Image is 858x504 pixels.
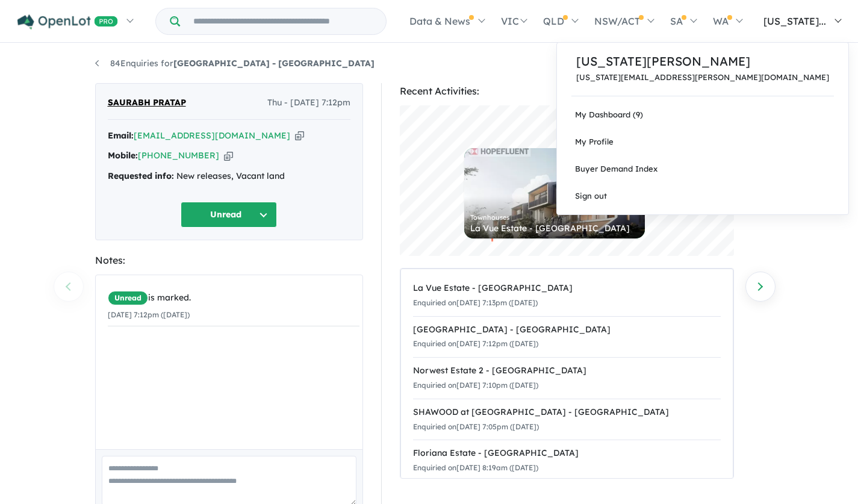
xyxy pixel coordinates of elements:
a: My Dashboard (9) [557,101,848,128]
small: Enquiried on [DATE] 7:05pm ([DATE]) [413,422,539,431]
div: SHAWOOD at [GEOGRAPHIC_DATA] - [GEOGRAPHIC_DATA] [413,405,721,420]
a: Sign out [557,182,848,210]
div: New releases, Vacant land [108,169,350,184]
strong: Requested info: [108,170,174,181]
button: Copy [224,149,233,162]
nav: breadcrumb [95,57,763,71]
span: SAURABH PRATAP [108,96,186,110]
a: 84Enquiries for[GEOGRAPHIC_DATA] - [GEOGRAPHIC_DATA] [95,58,375,69]
a: SHAWOOD at [GEOGRAPHIC_DATA] - [GEOGRAPHIC_DATA]Enquiried on[DATE] 7:05pm ([DATE]) [413,399,721,441]
span: My Profile [575,137,614,146]
a: Townhouses La Vue Estate - [GEOGRAPHIC_DATA] [464,148,645,238]
div: La Vue Estate - [GEOGRAPHIC_DATA] [470,224,639,232]
div: [GEOGRAPHIC_DATA] - [GEOGRAPHIC_DATA] [413,323,721,337]
span: [US_STATE]... [763,15,826,27]
a: My Profile [557,128,848,155]
small: Enquiried on [DATE] 7:12pm ([DATE]) [413,339,538,348]
div: Norwest Estate 2 - [GEOGRAPHIC_DATA] [413,364,721,378]
a: [PHONE_NUMBER] [138,150,219,161]
img: Openlot PRO Logo White [17,14,118,30]
div: La Vue Estate - [GEOGRAPHIC_DATA] [413,281,721,296]
div: Townhouses [470,214,639,221]
a: [EMAIL_ADDRESS][DOMAIN_NAME] [134,130,290,141]
strong: [GEOGRAPHIC_DATA] - [GEOGRAPHIC_DATA] [173,58,375,69]
div: Recent Activities: [400,83,734,99]
a: [GEOGRAPHIC_DATA] - [GEOGRAPHIC_DATA]Enquiried on[DATE] 7:12pm ([DATE]) [413,316,721,358]
span: Unread [108,291,148,305]
input: Try estate name, suburb, builder or developer [182,8,384,34]
a: [US_STATE][EMAIL_ADDRESS][PERSON_NAME][DOMAIN_NAME] [576,73,829,82]
small: Enquiried on [DATE] 7:10pm ([DATE]) [413,381,538,390]
a: La Vue Estate - [GEOGRAPHIC_DATA]Enquiried on[DATE] 7:13pm ([DATE]) [413,275,721,317]
button: Copy [295,129,304,142]
div: is marked. [108,291,359,305]
a: Buyer Demand Index [557,155,848,182]
a: Norwest Estate 2 - [GEOGRAPHIC_DATA]Enquiried on[DATE] 7:10pm ([DATE]) [413,357,721,399]
canvas: Map [400,105,734,256]
strong: Email: [108,130,134,141]
button: Unread [181,202,277,228]
small: [DATE] 7:12pm ([DATE]) [108,310,190,319]
small: Enquiried on [DATE] 7:13pm ([DATE]) [413,298,538,307]
a: Floriana Estate - [GEOGRAPHIC_DATA]Enquiried on[DATE] 8:19am ([DATE]) [413,440,721,482]
div: Floriana Estate - [GEOGRAPHIC_DATA] [413,446,721,461]
strong: Mobile: [108,150,138,161]
small: Enquiried on [DATE] 8:19am ([DATE]) [413,463,538,472]
div: Notes: [95,252,363,269]
a: [US_STATE][PERSON_NAME] [576,52,829,70]
span: Thu - [DATE] 7:12pm [267,96,350,110]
